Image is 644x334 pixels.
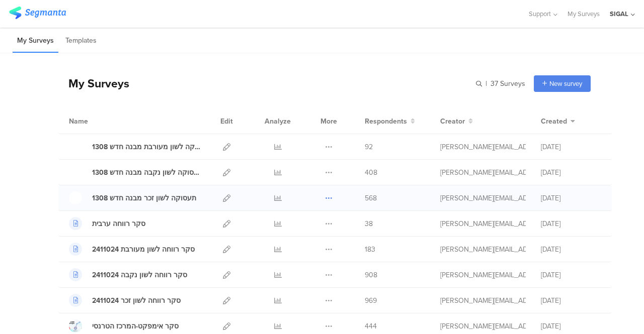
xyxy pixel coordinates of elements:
[541,116,567,127] span: Created
[440,142,526,152] div: sigal@lgbt.org.il
[610,9,628,19] div: SIGAL
[92,321,179,331] div: סקר אימפקט-המרכז הטרנסי
[216,108,237,134] div: Edit
[541,244,601,255] div: [DATE]
[440,321,526,331] div: sigal@lgbt.org.il
[92,270,187,280] div: סקר רווחה לשון נקבה 2411024
[69,243,195,256] a: סקר רווחה לשון מעורבת 2411024
[92,295,181,306] div: סקר רווחה לשון זכר 2411024
[365,218,373,229] span: 38
[13,29,58,53] li: My Surveys
[92,244,195,255] div: סקר רווחה לשון מעורבת 2411024
[541,167,601,178] div: [DATE]
[9,7,66,19] img: segmanta logo
[440,270,526,280] div: sigal@lgbt.org.il
[69,319,179,332] a: סקר אימפקט-המרכז הטרנסי
[484,78,489,89] span: |
[365,116,415,127] button: Respondents
[69,116,129,127] div: Name
[69,166,201,179] a: תעסוקה לשון נקבה מבנה חדש 1308
[365,142,373,152] span: 92
[318,108,340,134] div: More
[440,116,473,127] button: Creator
[541,116,575,127] button: Created
[92,218,145,229] div: סקר רווחה ערבית
[549,79,582,88] span: New survey
[365,244,375,255] span: 183
[58,75,129,92] div: My Surveys
[61,29,101,53] li: Templates
[541,218,601,229] div: [DATE]
[69,217,145,230] a: סקר רווחה ערבית
[541,142,601,152] div: [DATE]
[92,167,201,178] div: תעסוקה לשון נקבה מבנה חדש 1308
[541,270,601,280] div: [DATE]
[365,270,377,280] span: 908
[440,218,526,229] div: sigal@lgbt.org.il
[365,193,377,203] span: 568
[541,321,601,331] div: [DATE]
[440,244,526,255] div: sigal@lgbt.org.il
[440,295,526,306] div: sigal@lgbt.org.il
[69,294,181,307] a: סקר רווחה לשון זכר 2411024
[263,108,293,134] div: Analyze
[365,167,377,178] span: 408
[365,295,377,306] span: 969
[440,193,526,203] div: sigal@lgbt.org.il
[69,140,201,153] a: תעסוקה לשון מעורבת מבנה חדש 1308
[365,321,377,331] span: 444
[541,193,601,203] div: [DATE]
[440,167,526,178] div: sigal@lgbt.org.il
[440,116,465,127] span: Creator
[69,191,196,204] a: תעסוקה לשון זכר מבנה חדש 1308
[92,193,196,203] div: תעסוקה לשון זכר מבנה חדש 1308
[92,142,201,152] div: תעסוקה לשון מעורבת מבנה חדש 1308
[541,295,601,306] div: [DATE]
[491,78,525,89] span: 37 Surveys
[69,268,187,281] a: סקר רווחה לשון נקבה 2411024
[365,116,407,127] span: Respondents
[529,9,551,19] span: Support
